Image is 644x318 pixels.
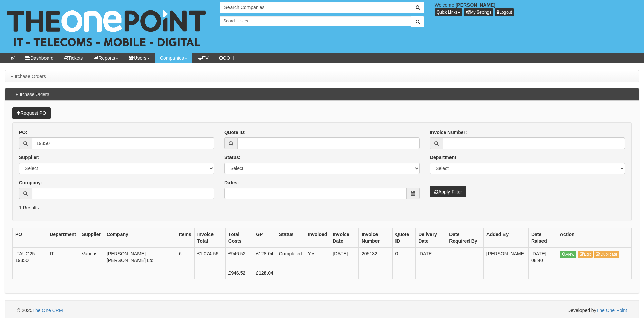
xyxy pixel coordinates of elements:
[224,179,239,186] label: Dates:
[528,228,557,248] th: Date Raised
[528,248,557,267] td: [DATE] 08:40
[557,228,632,248] th: Action
[194,228,225,248] th: Invoice Total
[10,73,46,80] li: Purchase Orders
[13,248,47,267] td: ITAUG25-19350
[430,154,456,161] label: Department
[276,228,305,248] th: Status
[225,228,253,248] th: Total Costs
[225,248,253,267] td: £946.52
[253,248,276,267] td: £128.04
[359,248,393,267] td: 205132
[596,308,627,313] a: The One Point
[560,251,576,258] a: View
[19,154,40,161] label: Supplier:
[253,267,276,279] th: £128.04
[305,248,330,267] td: Yes
[79,248,104,267] td: Various
[483,248,528,267] td: [PERSON_NAME]
[224,129,246,136] label: Quote ID:
[430,186,466,197] button: Apply Filter
[578,251,593,258] a: Edit
[32,308,63,313] a: The One CRM
[13,228,47,248] th: PO
[12,89,52,100] h3: Purchase Orders
[567,307,627,314] span: Developed by
[47,248,79,267] td: IT
[47,228,79,248] th: Department
[20,53,59,63] a: Dashboard
[435,8,462,16] button: Quick Links
[220,2,411,13] input: Search Companies
[192,53,214,63] a: TV
[225,267,253,279] th: £946.52
[276,248,305,267] td: Completed
[392,248,416,267] td: 0
[446,228,484,248] th: Date Required By
[79,228,104,248] th: Supplier
[483,228,528,248] th: Added By
[330,248,359,267] td: [DATE]
[253,228,276,248] th: GP
[392,228,416,248] th: Quote ID
[155,53,192,63] a: Companies
[430,129,467,136] label: Invoice Number:
[416,228,446,248] th: Delivery Date
[176,228,195,248] th: Items
[176,248,195,267] td: 6
[88,53,124,63] a: Reports
[19,204,625,211] p: 1 Results
[495,8,514,16] a: Logout
[416,248,446,267] td: [DATE]
[594,251,619,258] a: Duplicate
[456,2,495,8] b: [PERSON_NAME]
[104,248,176,267] td: [PERSON_NAME] [PERSON_NAME] Ltd
[59,53,88,63] a: Tickets
[464,8,494,16] a: My Settings
[194,248,225,267] td: £1,074.56
[19,179,42,186] label: Company:
[305,228,330,248] th: Invoiced
[124,53,155,63] a: Users
[104,228,176,248] th: Company
[17,308,63,313] span: © 2025
[224,154,240,161] label: Status:
[220,16,411,26] input: Search Users
[330,228,359,248] th: Invoice Date
[429,2,644,16] div: Welcome,
[214,53,239,63] a: OOH
[359,228,393,248] th: Invoice Number
[19,129,27,136] label: PO:
[12,107,51,119] a: Request PO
